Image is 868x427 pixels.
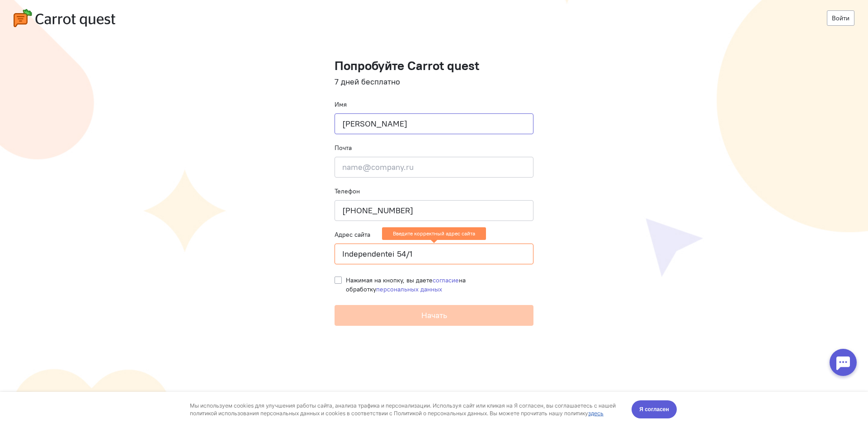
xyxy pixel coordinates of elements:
[335,113,533,134] input: Ваше имя
[335,157,533,178] input: name@company.ru
[335,187,360,196] label: Телефон
[376,285,442,293] a: персональных данных
[632,9,677,27] button: Я согласен
[335,59,533,73] h1: Попробуйте Carrot quest
[335,305,533,326] button: Начать
[827,10,854,26] a: Войти
[335,244,533,264] input: www.mywebsite.com
[335,77,533,86] h4: 7 дней бесплатно
[382,227,486,239] ng-message: Введите корректный адрес сайта
[335,143,352,152] label: Почта
[588,18,604,25] a: здесь
[346,276,466,293] span: Нажимая на кнопку, вы даете на обработку
[335,200,533,221] input: +79001110101
[639,13,669,22] span: Я согласен
[335,100,347,109] label: Имя
[433,276,459,284] a: согласие
[14,9,115,27] img: carrot-quest-logo.svg
[335,230,370,239] label: Адрес сайта
[421,310,447,320] span: Начать
[190,10,621,25] div: Мы используем cookies для улучшения работы сайта, анализа трафика и персонализации. Используя сай...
